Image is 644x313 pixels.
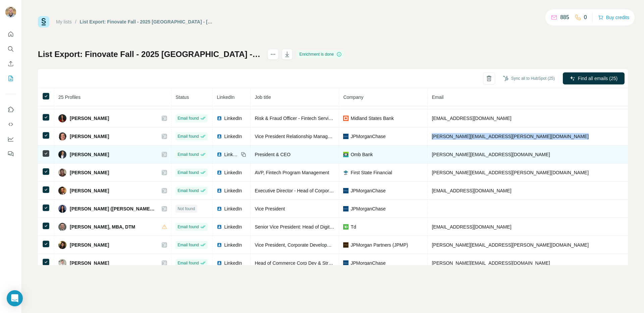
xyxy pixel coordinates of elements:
[255,152,290,157] span: President & CEO
[70,205,155,212] span: [PERSON_NAME] ([PERSON_NAME]) Ebo
[70,187,109,194] span: [PERSON_NAME]
[432,242,589,248] span: [PERSON_NAME][EMAIL_ADDRESS][PERSON_NAME][DOMAIN_NAME]
[7,290,23,306] div: Open Intercom Messenger
[5,72,16,84] button: My lists
[255,224,399,230] span: Senior Vice President: Head of Digital Customer Performance Growth
[224,224,242,230] span: LinkedIn
[343,206,348,211] img: company-logo
[70,224,135,230] span: [PERSON_NAME], MBA, DTM
[58,187,66,195] img: Avatar
[58,150,66,159] img: Avatar
[58,241,66,249] img: Avatar
[38,49,262,60] h1: List Export: Finovate Fall - 2025 [GEOGRAPHIC_DATA] - [DATE] 20:06
[58,169,66,177] img: Avatar
[56,19,72,24] a: My lists
[177,115,199,121] span: Email found
[432,260,550,266] span: [PERSON_NAME][EMAIL_ADDRESS][DOMAIN_NAME]
[58,132,66,140] img: Avatar
[343,116,348,121] img: company-logo
[432,224,511,230] span: [EMAIL_ADDRESS][DOMAIN_NAME]
[217,134,222,139] img: LinkedIn logo
[217,224,222,230] img: LinkedIn logo
[177,188,199,194] span: Email found
[432,170,589,175] span: [PERSON_NAME][EMAIL_ADDRESS][PERSON_NAME][DOMAIN_NAME]
[177,151,199,158] span: Email found
[498,73,559,83] button: Sync all to HubSpot (25)
[432,134,589,139] span: [PERSON_NAME][EMAIL_ADDRESS][PERSON_NAME][DOMAIN_NAME]
[351,133,385,140] span: JPMorganChase
[255,170,329,175] span: AVP, Fintech Program Management
[343,224,348,230] img: company-logo
[255,116,336,121] span: Risk & Fraud Officer - Fintech Services
[343,260,348,266] img: company-logo
[343,170,348,175] img: company-logo
[177,170,199,176] span: Email found
[224,169,242,176] span: LinkedIn
[58,95,80,100] span: 25 Profiles
[224,205,242,212] span: LinkedIn
[5,104,16,116] button: Use Surfe on LinkedIn
[177,133,199,139] span: Email found
[351,260,385,266] span: JPMorganChase
[177,224,199,230] span: Email found
[224,187,242,194] span: LinkedIn
[75,18,76,25] li: /
[343,188,348,193] img: company-logo
[563,72,625,84] button: Find all emails (25)
[224,260,242,266] span: LinkedIn
[217,170,222,175] img: LinkedIn logo
[5,118,16,130] button: Use Surfe API
[224,151,239,158] span: LinkedIn
[224,115,242,122] span: LinkedIn
[343,134,348,139] img: company-logo
[175,95,189,100] span: Status
[5,133,16,145] button: Dashboard
[343,95,363,100] span: Company
[70,260,109,266] span: [PERSON_NAME]
[80,18,213,25] div: List Export: Finovate Fall - 2025 [GEOGRAPHIC_DATA] - [DATE] 20:06
[70,115,109,122] span: [PERSON_NAME]
[351,115,393,122] span: Midland States Bank
[70,242,109,248] span: [PERSON_NAME]
[351,242,408,248] span: JPMorgan Partners (JPMP)
[224,242,242,248] span: LinkedIn
[177,242,199,248] span: Email found
[351,169,392,176] span: First State Financial
[70,133,109,140] span: [PERSON_NAME]
[217,116,222,121] img: LinkedIn logo
[268,49,278,60] button: actions
[297,50,344,58] div: Enrichment is done
[217,152,222,157] img: LinkedIn logo
[217,242,222,248] img: LinkedIn logo
[255,134,356,139] span: Vice President Relationship Management Senior
[432,188,511,193] span: [EMAIL_ADDRESS][DOMAIN_NAME]
[217,95,234,100] span: LinkedIn
[255,95,271,100] span: Job title
[217,260,222,266] img: LinkedIn logo
[5,58,16,70] button: Enrich CSV
[432,95,443,100] span: Email
[584,13,587,21] p: 0
[58,223,66,231] img: Avatar
[255,188,416,193] span: Executive Director - Head of Corporate Development, [GEOGRAPHIC_DATA]
[255,242,369,248] span: Vice President, Corporate Development & Partnerships
[560,13,569,21] p: 885
[58,114,66,122] img: Avatar
[432,116,511,121] span: [EMAIL_ADDRESS][DOMAIN_NAME]
[224,133,242,140] span: LinkedIn
[70,151,109,158] span: [PERSON_NAME]
[343,152,348,157] img: company-logo
[58,205,66,213] img: Avatar
[351,205,385,212] span: JPMorganChase
[351,151,373,158] span: Omb Bank
[38,16,49,27] img: Surfe Logo
[177,206,195,212] span: Not found
[217,206,222,211] img: LinkedIn logo
[5,7,16,17] img: Avatar
[58,259,66,267] img: Avatar
[5,28,16,40] button: Quick start
[5,43,16,55] button: Search
[578,75,618,82] span: Find all emails (25)
[598,13,629,22] button: Buy credits
[351,224,356,230] span: Td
